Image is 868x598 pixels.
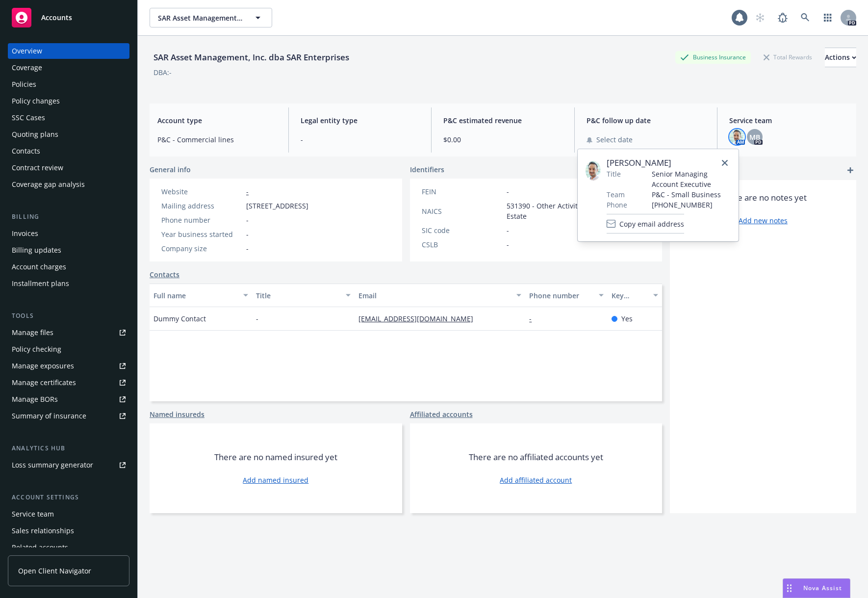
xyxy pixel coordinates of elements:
[8,341,129,357] a: Policy checking
[8,375,129,390] a: Manage certificates
[759,51,817,63] div: Total Rewards
[243,475,308,485] a: Add named insured
[607,189,625,200] span: Team
[410,409,473,419] a: Affiliated accounts
[608,284,662,307] button: Key contact
[12,408,86,424] div: Summary of insurance
[153,290,237,301] div: Full name
[8,311,129,321] div: Tools
[652,189,731,200] span: P&C - Small Business
[422,186,503,197] div: FEIN
[8,77,129,92] a: Policies
[252,284,355,307] button: Title
[8,276,129,291] a: Installment plans
[825,48,856,67] button: Actions
[161,243,242,254] div: Company size
[773,8,792,27] a: Report a Bug
[246,243,249,254] span: -
[153,67,172,78] div: DBA: -
[719,157,731,169] a: close
[246,201,308,211] span: [STREET_ADDRESS]
[729,115,848,126] span: Service team
[12,60,42,76] div: Coverage
[652,200,731,210] span: [PHONE_NUMBER]
[818,8,838,27] a: Switch app
[12,127,58,142] div: Quoting plans
[8,4,129,31] a: Accounts
[607,157,731,169] span: [PERSON_NAME]
[607,200,627,210] span: Phone
[422,239,503,250] div: CSLB
[675,51,751,63] div: Business Insurance
[12,259,66,275] div: Account charges
[8,259,129,275] a: Account charges
[8,523,129,539] a: Sales relationships
[586,161,601,181] img: employee photo
[157,134,277,145] span: P&C - Commercial lines
[8,325,129,340] a: Manage files
[596,134,633,145] span: Select date
[246,215,249,225] span: -
[41,14,72,22] span: Accounts
[161,229,242,239] div: Year business started
[161,186,242,197] div: Website
[12,276,69,291] div: Installment plans
[469,451,603,463] span: There are no affiliated accounts yet
[8,60,129,76] a: Coverage
[150,51,353,64] div: SAR Asset Management, Inc. dba SAR Enterprises
[214,451,337,463] span: There are no named insured yet
[12,77,36,92] div: Policies
[12,523,74,539] div: Sales relationships
[8,506,129,522] a: Service team
[529,290,592,301] div: Phone number
[500,475,572,485] a: Add affiliated account
[358,314,481,323] a: [EMAIL_ADDRESS][DOMAIN_NAME]
[8,43,129,59] a: Overview
[153,313,206,324] span: Dummy Contact
[246,229,249,239] span: -
[8,226,129,241] a: Invoices
[525,284,607,307] button: Phone number
[750,8,770,27] a: Start snowing
[749,132,760,142] span: MB
[607,169,621,179] span: Title
[621,313,633,324] span: Yes
[422,225,503,235] div: SIC code
[612,290,647,301] div: Key contact
[12,358,74,374] div: Manage exposures
[652,169,731,189] span: Senior Managing Account Executive
[507,201,651,221] span: 531390 - Other Activities Related to Real Estate
[12,93,60,109] div: Policy changes
[422,206,503,216] div: NAICS
[161,201,242,211] div: Mailing address
[12,540,68,555] div: Related accounts
[739,215,788,226] a: Add new notes
[12,43,42,59] div: Overview
[12,110,45,126] div: SSC Cases
[161,215,242,225] div: Phone number
[18,566,91,576] span: Open Client Navigator
[12,226,38,241] div: Invoices
[8,408,129,424] a: Summary of insurance
[158,13,243,23] span: SAR Asset Management, Inc. dba SAR Enterprises
[410,164,444,175] span: Identifiers
[783,578,850,598] button: Nova Assist
[607,214,684,234] button: Copy email address
[157,115,277,126] span: Account type
[150,409,204,419] a: Named insureds
[12,325,53,340] div: Manage files
[8,443,129,453] div: Analytics hub
[507,186,509,197] span: -
[8,391,129,407] a: Manage BORs
[12,391,58,407] div: Manage BORs
[8,160,129,176] a: Contract review
[507,225,509,235] span: -
[8,127,129,142] a: Quoting plans
[8,540,129,555] a: Related accounts
[729,129,745,145] img: photo
[803,584,842,592] span: Nova Assist
[150,284,252,307] button: Full name
[8,493,129,502] div: Account settings
[8,358,129,374] span: Manage exposures
[12,143,40,159] div: Contacts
